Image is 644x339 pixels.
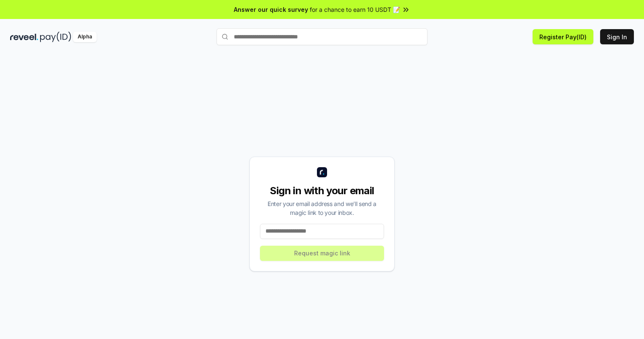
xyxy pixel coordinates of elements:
div: Alpha [73,32,97,42]
div: Enter your email address and we’ll send a magic link to your inbox. [260,199,384,217]
span: Answer our quick survey [234,5,308,14]
button: Sign In [600,29,634,44]
button: Register Pay(ID) [533,29,593,44]
img: reveel_dark [10,32,38,42]
img: logo_small [317,167,327,177]
span: for a chance to earn 10 USDT 📝 [310,5,400,14]
div: Sign in with your email [260,184,384,198]
img: pay_id [40,32,71,42]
